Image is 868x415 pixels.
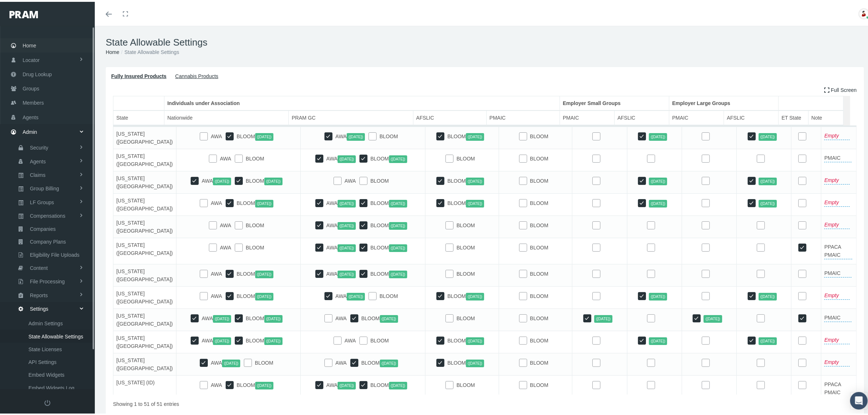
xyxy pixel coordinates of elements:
[113,236,176,263] td: [US_STATE] ([GEOGRAPHIC_DATA])
[824,310,851,320] label: PMAIC
[341,335,367,343] label: AWA
[526,290,560,298] label: BLOOM
[338,243,356,250] span: ([DATE])
[113,147,176,170] td: [US_STATE] ([GEOGRAPHIC_DATA])
[207,131,233,139] label: AWA
[649,336,667,343] span: ([DATE])
[526,175,560,183] label: BLOOM
[30,154,46,166] span: Agents
[526,357,560,365] label: BLOOM
[106,35,864,46] h1: State Allowable Settings
[759,291,777,299] span: ([DATE])
[526,335,560,343] label: BLOOM
[724,109,778,123] th: AFSLIC
[242,242,275,250] label: BLOOM
[453,242,486,250] label: BLOOM
[778,109,808,123] th: ET State
[649,198,667,206] span: ([DATE])
[28,367,65,379] span: Embed Widgets
[466,358,484,365] span: ([DATE])
[824,128,850,138] label: Empty
[23,80,39,94] span: Groups
[30,140,48,152] span: Security
[30,181,59,193] span: Group Billing
[113,109,164,123] th: State
[560,94,669,109] th: Employer Small Groups
[526,131,560,139] label: BLOOM
[119,46,179,54] li: State Allowable Settings
[233,379,284,388] label: BLOOM
[255,291,273,299] span: ([DATE])
[207,357,251,365] label: AWA
[614,109,669,123] th: AFSLIC
[23,66,52,79] span: Drug Lookup
[850,390,868,408] div: Open Intercom Messenger
[213,313,231,321] span: ([DATE])
[380,313,398,321] span: ([DATE])
[824,265,851,276] label: PMAIC
[323,197,367,206] label: AWA
[367,153,418,161] label: BLOOM
[28,341,62,354] span: State Licenses
[30,247,79,259] span: Eligibility File Uploads
[486,109,560,123] th: PMAIC
[444,290,495,299] label: BLOOM
[242,313,293,321] label: BLOOM
[30,194,54,207] span: LF Groups
[198,313,242,321] label: AWA
[759,131,777,139] span: ([DATE])
[106,47,119,53] a: Home
[526,313,560,321] label: BLOOM
[824,195,850,205] label: Empty
[23,123,37,137] span: Admin
[367,175,400,183] label: BLOOM
[111,71,174,77] a: Fully Insured Products
[175,71,218,77] a: Cannabis Products
[453,268,486,276] label: BLOOM
[113,352,176,374] td: [US_STATE] ([GEOGRAPHIC_DATA])
[255,198,273,206] span: ([DATE])
[338,380,356,388] span: ([DATE])
[824,288,850,298] label: Empty
[242,335,293,343] label: BLOOM
[831,85,857,91] span: Full Screen
[367,197,418,206] label: BLOOM
[808,109,843,123] th: Note
[216,153,242,161] label: AWA
[28,380,74,392] span: Embed Widgets Log
[824,239,852,257] label: PPACA PMAIC
[332,290,376,299] label: AWA
[213,176,231,183] span: ([DATE])
[255,380,273,388] span: ([DATE])
[30,301,48,313] span: Settings
[207,197,233,205] label: AWA
[526,153,560,161] label: BLOOM
[389,243,407,250] span: ([DATE])
[242,153,275,161] label: BLOOM
[338,220,356,228] span: ([DATE])
[367,335,400,343] label: BLOOM
[28,329,83,341] span: State Allowable Settings
[453,153,486,161] label: BLOOM
[526,220,560,228] label: BLOOM
[23,51,40,65] span: Locator
[649,176,667,183] span: ([DATE])
[164,94,560,109] th: Individuals under Association
[323,242,367,250] label: AWA
[389,380,407,388] span: ([DATE])
[367,242,418,250] label: BLOOM
[824,217,850,227] label: Empty
[242,220,275,228] label: BLOOM
[255,131,273,139] span: ([DATE])
[9,9,38,16] img: PRAM_20_x_78.png
[358,313,409,321] label: BLOOM
[389,269,407,276] span: ([DATE])
[341,175,367,183] label: AWA
[444,175,495,183] label: BLOOM
[453,313,486,321] label: BLOOM
[216,220,242,228] label: AWA
[444,335,495,343] label: BLOOM
[198,175,242,183] label: AWA
[444,197,495,206] label: BLOOM
[347,291,365,299] span: ([DATE])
